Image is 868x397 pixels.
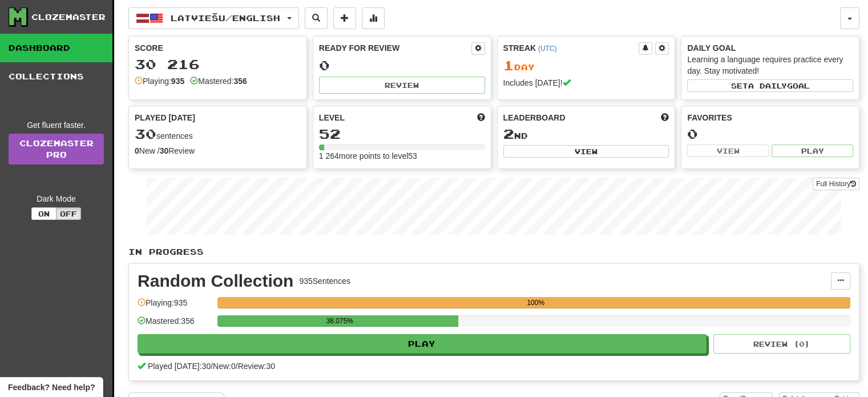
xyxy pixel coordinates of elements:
[362,7,385,29] button: More stats
[687,112,853,123] div: Favorites
[299,275,350,287] div: 935 Sentences
[503,127,669,142] div: nd
[9,193,104,204] div: Dark Mode
[171,77,184,86] strong: 935
[503,112,566,123] span: Leaderboard
[748,82,787,90] span: a daily
[687,42,853,54] div: Daily Goal
[213,362,236,371] span: New: 0
[135,126,156,142] span: 30
[221,297,850,308] div: 100%
[813,178,859,190] button: Full History
[31,11,106,23] div: Clozemaster
[221,315,458,327] div: 38.075%
[503,126,514,142] span: 2
[333,7,356,29] button: Add sentence to collection
[135,127,301,142] div: sentences
[135,145,301,157] div: New / Review
[148,362,211,371] span: Played [DATE]: 30
[319,58,485,73] div: 0
[135,146,139,155] strong: 0
[190,75,247,87] div: Mastered:
[687,145,769,157] button: View
[138,334,706,354] button: Play
[138,272,293,290] div: Random Collection
[128,7,299,29] button: Latviešu/English
[31,207,56,220] button: On
[211,362,213,371] span: /
[138,315,212,334] div: Mastered: 356
[233,77,247,86] strong: 356
[319,42,471,54] div: Ready for Review
[9,134,104,165] a: ClozemasterPro
[503,57,514,73] span: 1
[171,13,280,23] span: Latviešu / English
[503,42,639,54] div: Streak
[8,382,95,393] span: Open feedback widget
[503,77,669,89] div: Includes [DATE]!
[713,334,850,354] button: Review (0)
[477,112,485,123] span: Score more points to level up
[772,145,853,157] button: Play
[135,42,301,54] div: Score
[319,112,345,123] span: Level
[661,112,669,123] span: This week in points, UTC
[687,54,853,77] div: Learning a language requires practice every day. Stay motivated!
[160,146,169,155] strong: 30
[503,58,669,73] div: Day
[138,297,212,316] div: Playing: 935
[56,207,81,220] button: Off
[319,127,485,141] div: 52
[687,127,853,141] div: 0
[305,7,328,29] button: Search sentences
[135,112,195,123] span: Played [DATE]
[236,362,238,371] span: /
[687,79,853,92] button: Seta dailygoal
[9,119,104,131] div: Get fluent faster.
[238,362,275,371] span: Review: 30
[135,75,184,87] div: Playing:
[319,77,485,94] button: Review
[319,150,485,162] div: 1 264 more points to level 53
[538,45,556,53] a: (UTC)
[503,145,669,158] button: View
[135,57,301,71] div: 30 216
[128,246,859,258] p: In Progress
